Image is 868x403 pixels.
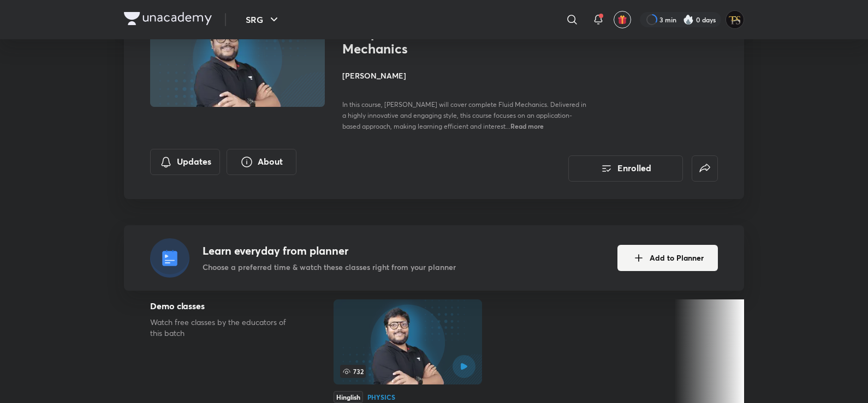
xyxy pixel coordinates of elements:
div: Physics [367,394,395,400]
span: 732 [340,365,366,378]
button: Enrolled [568,155,683,182]
button: Updates [150,149,220,175]
h4: [PERSON_NAME] [342,70,587,81]
img: streak [683,14,694,25]
span: Read more [510,122,544,130]
h4: Learn everyday from planner [203,243,456,259]
img: Company Logo [124,12,212,25]
button: About [227,149,296,175]
img: Tanishq Sahu [726,10,744,29]
span: In this course, [PERSON_NAME] will cover complete Fluid Mechanics. Delivered in a highly innovati... [342,100,586,130]
a: Company Logo [124,12,212,28]
button: SRG [239,9,287,31]
div: Hinglish [334,391,363,403]
h1: Complete Course on Fluid Mechanics [342,25,521,57]
h5: Demo classes [150,299,299,312]
p: Choose a preferred time & watch these classes right from your planner [203,261,456,273]
img: avatar [617,15,627,25]
button: false [692,155,718,182]
p: Watch free classes by the educators of this batch [150,317,299,339]
button: Add to Planner [617,245,718,271]
button: avatar [614,11,631,28]
img: Thumbnail [148,8,326,108]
